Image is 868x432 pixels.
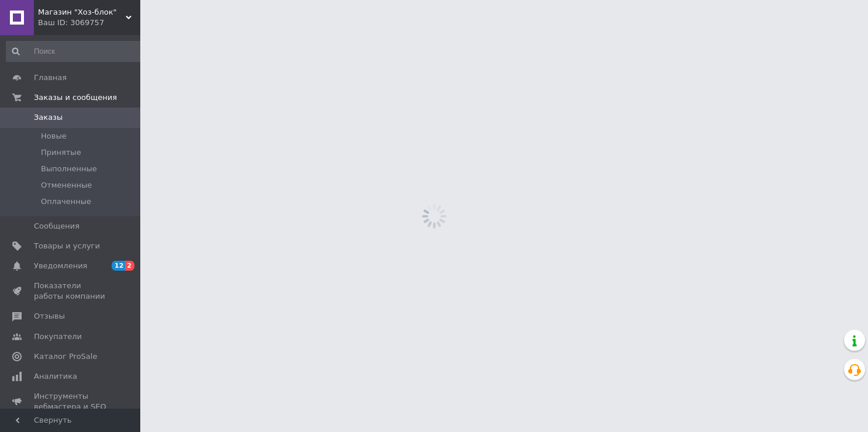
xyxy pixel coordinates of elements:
[41,180,92,191] span: Отмененные
[34,351,97,362] span: Каталог ProSale
[34,221,79,231] span: Сообщения
[41,164,97,174] span: Выполненные
[34,281,108,302] span: Показатели работы компании
[34,331,82,342] span: Покупатели
[34,241,100,251] span: Товары и услуги
[41,147,81,158] span: Принятые
[34,92,117,103] span: Заказы и сообщения
[34,112,63,123] span: Заказы
[34,371,77,382] span: Аналитика
[125,261,134,271] span: 2
[38,18,140,28] div: Ваш ID: 3069757
[41,131,67,141] span: Новые
[38,7,126,18] span: Магазин "Хоз-блок"
[41,196,91,207] span: Оплаченные
[34,311,65,322] span: Отзывы
[34,261,87,271] span: Уведомления
[6,41,144,62] input: Поиск
[34,391,108,412] span: Инструменты вебмастера и SEO
[34,72,67,83] span: Главная
[112,261,125,271] span: 12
